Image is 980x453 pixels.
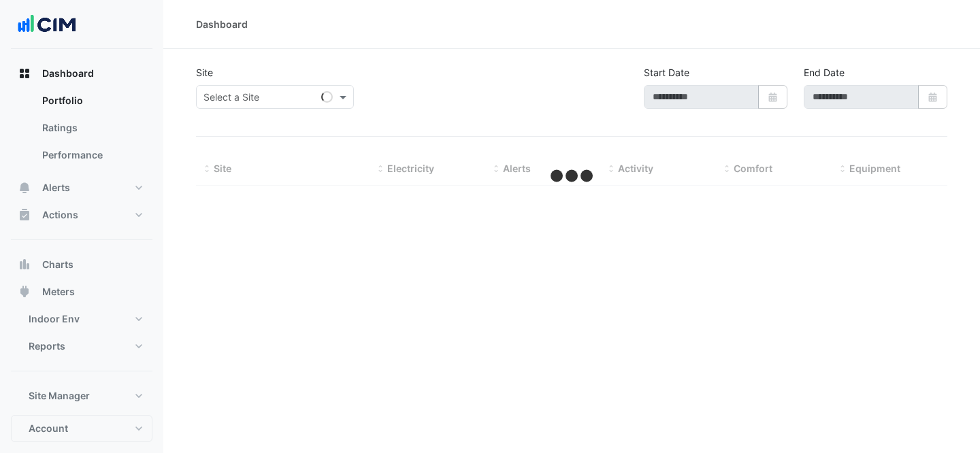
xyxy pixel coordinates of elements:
[196,17,248,31] div: Dashboard
[11,174,152,201] button: Alerts
[42,285,75,299] span: Meters
[11,87,152,174] div: Dashboard
[18,285,31,299] app-icon: Meters
[42,181,70,195] span: Alerts
[849,163,900,174] span: Equipment
[804,65,845,80] label: End Date
[31,87,152,114] a: Portfolio
[42,67,94,80] span: Dashboard
[734,163,772,174] span: Comfort
[11,251,152,278] button: Charts
[18,67,31,80] app-icon: Dashboard
[11,305,152,333] button: Indoor Env
[29,339,65,353] span: Reports
[18,181,31,195] app-icon: Alerts
[11,382,152,409] button: Site Manager
[31,114,152,141] a: Ratings
[11,60,152,87] button: Dashboard
[42,258,73,271] span: Charts
[16,11,78,38] img: Company Logo
[31,141,152,169] a: Performance
[387,163,434,174] span: Electricity
[29,389,90,403] span: Site Manager
[29,422,68,435] span: Account
[11,415,152,442] button: Account
[214,163,231,174] span: Site
[196,65,213,80] label: Site
[42,208,78,222] span: Actions
[29,312,80,326] span: Indoor Env
[618,163,653,174] span: Activity
[11,201,152,229] button: Actions
[503,163,531,174] span: Alerts
[18,208,31,222] app-icon: Actions
[11,278,152,305] button: Meters
[644,65,689,80] label: Start Date
[11,333,152,360] button: Reports
[18,258,31,271] app-icon: Charts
